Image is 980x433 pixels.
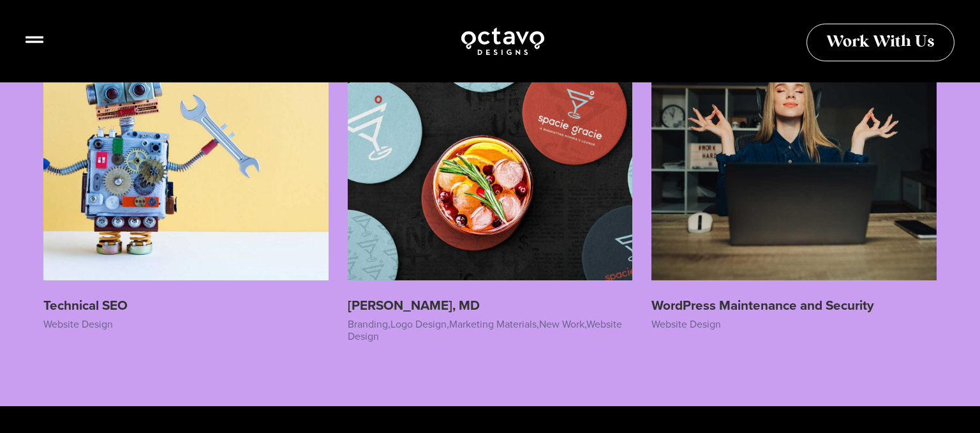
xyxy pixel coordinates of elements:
img: Octavo Designs Logo in White [460,26,546,57]
span: Website Design [43,317,113,331]
a: WordPress Maintenance and Security [651,296,874,315]
a: [PERSON_NAME], MD [348,296,480,315]
span: Branding [348,317,388,331]
a: Technical SEO [43,296,128,315]
span: Website Design [651,317,721,331]
span: New Work [539,317,584,331]
span: Website Design [348,317,622,344]
span: Work With Us [826,34,935,50]
a: Work With Us [806,24,954,61]
span: , , , , [348,317,622,344]
span: Logo Design [390,317,447,331]
span: Marketing Materials [449,317,537,331]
